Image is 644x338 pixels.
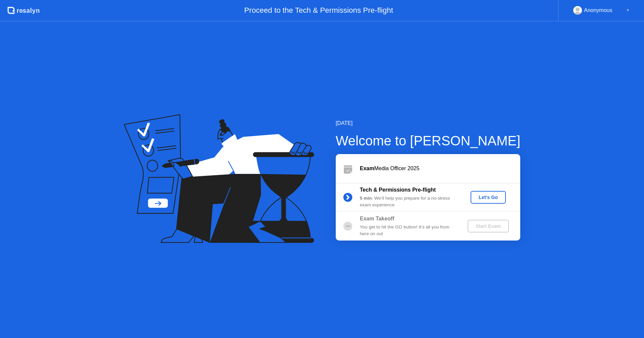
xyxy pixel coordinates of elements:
div: Anonymous [584,6,612,15]
div: Start Exam [470,223,506,229]
button: Let's Go [471,191,506,204]
b: Exam Takeoff [360,216,394,221]
b: 5 min [360,196,372,201]
b: Exam [360,165,374,171]
div: Media Officer 2025 [360,164,520,173]
div: Welcome to [PERSON_NAME] [336,131,521,151]
button: Start Exam [468,220,509,232]
div: : We’ll help you prepare for a no-stress exam experience [360,195,457,209]
div: Let's Go [473,195,503,200]
div: ▼ [626,6,630,15]
div: [DATE] [336,119,521,127]
div: You get to hit the GO button! It’s all you from here on out [360,224,457,238]
b: Tech & Permissions Pre-flight [360,187,436,193]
